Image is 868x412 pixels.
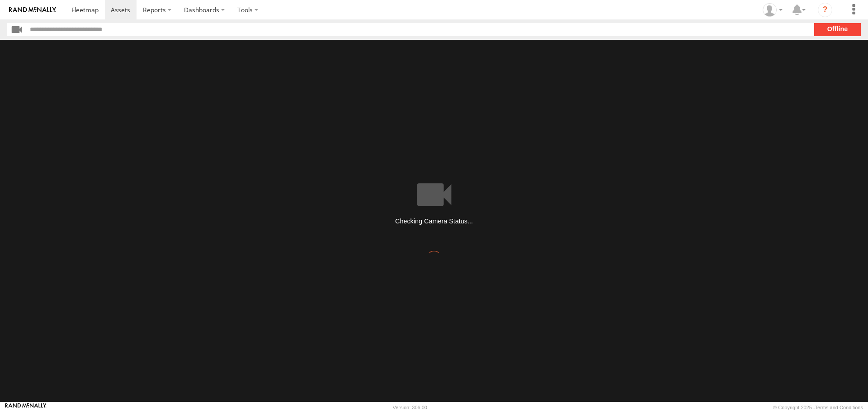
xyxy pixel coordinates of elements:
img: rand-logo.svg [9,7,56,13]
a: Terms and Conditions [815,405,863,410]
div: Nathan Stone [759,3,786,17]
div: Version: 306.00 [393,405,427,410]
a: Visit our Website [5,403,47,412]
div: © Copyright 2025 - [773,405,863,410]
i: ? [818,3,832,17]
